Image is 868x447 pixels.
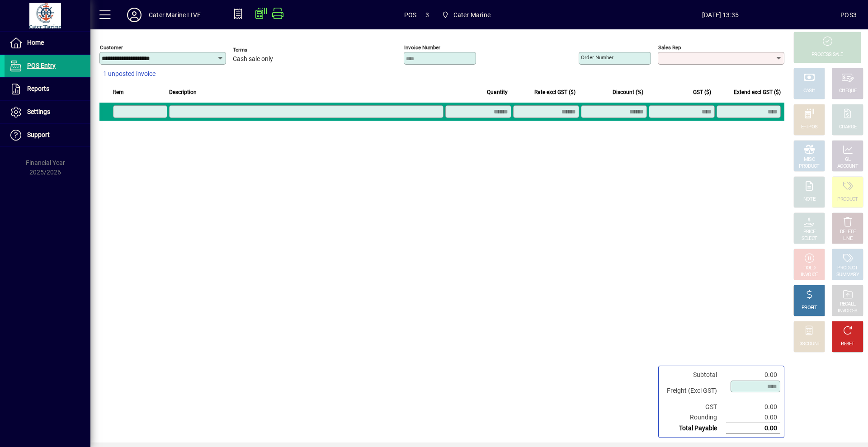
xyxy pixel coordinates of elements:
a: Settings [5,101,90,123]
div: CASH [803,88,815,94]
div: HOLD [803,265,815,272]
a: Home [5,32,90,54]
span: 1 unposted invoice [103,69,156,79]
td: 0.00 [726,423,780,434]
mat-label: Order number [581,54,613,61]
a: Support [5,124,90,146]
div: GL [845,156,851,163]
div: SELECT [802,235,817,242]
div: PRODUCT [837,196,858,203]
td: 0.00 [726,402,780,412]
span: Rate excl GST ($) [534,87,576,97]
span: Home [27,39,44,46]
span: Support [27,131,50,138]
mat-label: Sales rep [658,44,681,51]
span: POS [404,8,417,22]
div: LINE [843,235,852,242]
button: Profile [120,7,149,23]
td: Rounding [662,412,726,423]
div: DISCOUNT [798,341,820,348]
div: PROCESS SALE [811,52,843,58]
div: NOTE [803,196,815,203]
td: Subtotal [662,370,726,380]
td: Freight (Excl GST) [662,380,726,402]
span: Reports [27,85,49,92]
span: Cash sale only [233,56,273,63]
span: Discount (%) [613,87,643,97]
div: INVOICE [801,272,817,278]
div: ACCOUNT [837,163,858,170]
div: RESET [841,341,854,348]
a: Reports [5,78,90,100]
span: Description [169,87,197,97]
span: Cater Marine [453,8,491,22]
span: 3 [425,8,429,22]
span: GST ($) [693,87,711,97]
span: [DATE] 13:35 [600,8,840,22]
mat-label: Invoice number [404,44,440,51]
td: 0.00 [726,412,780,423]
td: Total Payable [662,423,726,434]
div: POS3 [840,8,857,22]
div: SUMMARY [836,272,859,278]
div: MISC [804,156,815,163]
div: RECALL [840,301,856,308]
div: PRODUCT [799,163,819,170]
div: INVOICES [838,308,857,315]
span: Terms [233,47,287,53]
div: CHEQUE [839,88,856,94]
div: DELETE [840,229,855,235]
span: Cater Marine [438,7,494,23]
mat-label: Customer [100,44,123,51]
button: 1 unposted invoice [99,66,159,82]
span: POS Entry [27,62,56,69]
div: PRODUCT [837,265,858,272]
div: PRICE [803,229,816,235]
span: Extend excl GST ($) [734,87,781,97]
div: CHARGE [839,124,857,131]
span: Settings [27,108,50,115]
div: EFTPOS [801,124,818,131]
td: GST [662,402,726,412]
span: Quantity [487,87,508,97]
div: PROFIT [802,305,817,311]
span: Item [113,87,124,97]
td: 0.00 [726,370,780,380]
div: Cater Marine LIVE [149,8,201,22]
